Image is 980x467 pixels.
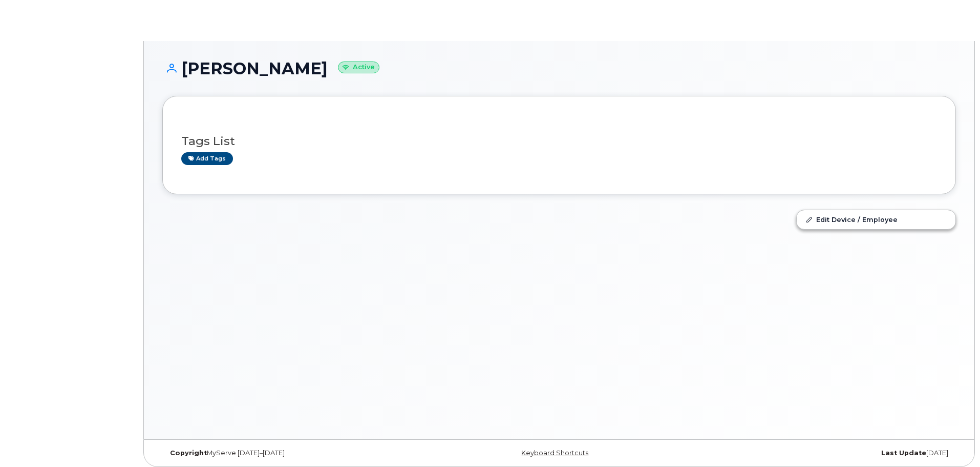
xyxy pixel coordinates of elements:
[162,59,956,77] h1: [PERSON_NAME]
[881,449,926,457] strong: Last Update
[691,449,956,457] div: [DATE]
[181,152,233,165] a: Add tags
[521,449,588,457] a: Keyboard Shortcuts
[181,135,937,148] h3: Tags List
[797,210,955,229] a: Edit Device / Employee
[338,62,379,73] small: Active
[162,449,427,457] div: MyServe [DATE]–[DATE]
[170,449,207,457] strong: Copyright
